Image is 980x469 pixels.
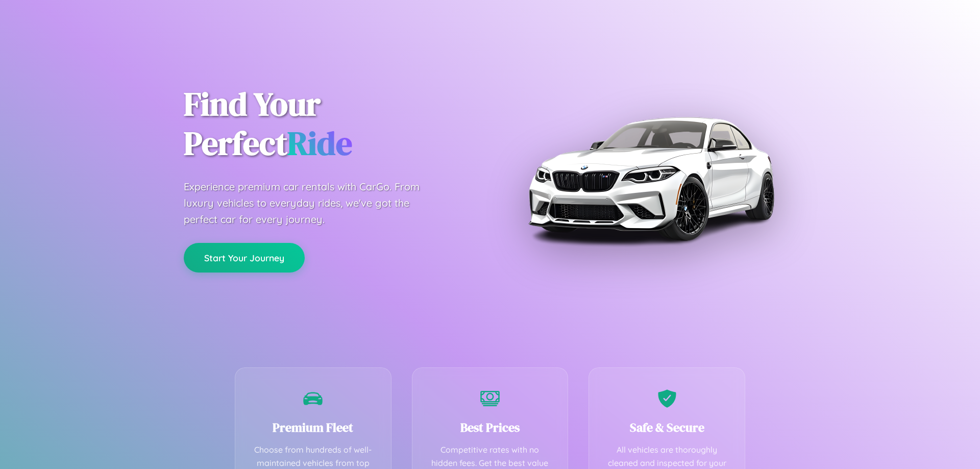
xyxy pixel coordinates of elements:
[428,419,553,436] h3: Best Prices
[184,243,305,273] button: Start Your Journey
[184,179,439,228] p: Experience premium car rentals with CarGo. From luxury vehicles to everyday rides, we've got the ...
[604,419,729,436] h3: Safe & Secure
[184,85,475,163] h1: Find Your Perfect
[251,419,376,436] h3: Premium Fleet
[523,51,778,306] img: Premium BMW car rental vehicle
[287,121,352,165] span: Ride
